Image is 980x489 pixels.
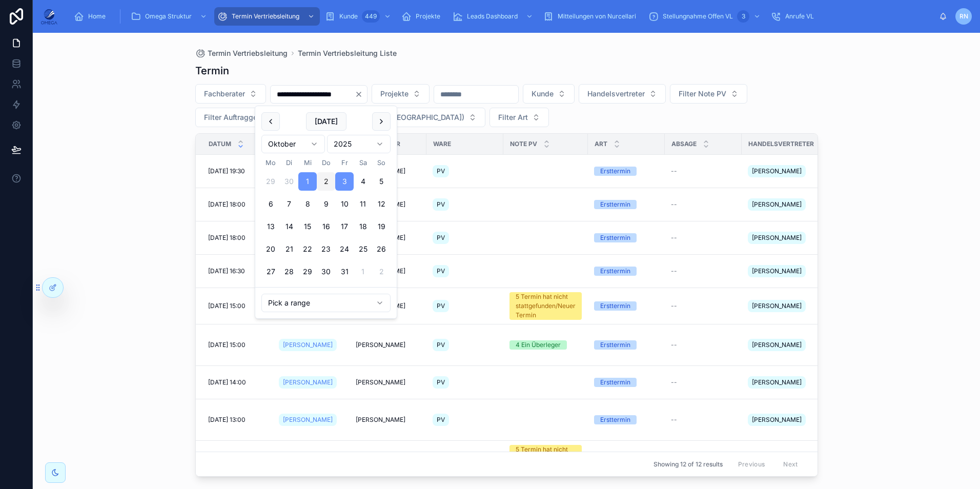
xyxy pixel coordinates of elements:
button: Freitag, 17. Oktober 2025 [335,217,354,236]
span: Projekte [416,12,440,21]
span: [PERSON_NAME] [283,378,333,386]
span: -- [671,234,677,242]
button: Sonntag, 26. Oktober 2025 [372,240,391,258]
span: -- [671,378,677,386]
th: Mittwoch [298,157,317,168]
a: [PERSON_NAME] [279,339,337,351]
button: Samstag, 4. Oktober 2025 [354,172,372,191]
span: Mitteilungen von Nurcellari [558,12,636,21]
div: Ersttermin [600,200,630,209]
span: Handelsvertreter [587,89,645,99]
a: Termin Vertriebsleitung Liste [298,48,397,58]
button: [DATE] [306,112,346,131]
a: Omega Struktur [128,7,212,26]
div: Ersttermin [600,233,630,242]
img: App logo [41,8,57,25]
th: Dienstag [280,157,298,168]
span: -- [671,416,677,424]
button: Donnerstag, 2. Oktober 2025, selected [317,172,335,191]
span: -- [671,302,677,310]
div: 4 Ein Überleger [516,340,561,350]
button: Montag, 29. September 2025 [261,172,280,191]
span: [DATE] 14:00 [208,378,246,386]
span: [PERSON_NAME] [283,416,333,424]
button: Select Button [372,84,430,104]
div: Ersttermin [600,340,630,350]
span: Handelsvertreter [748,140,814,148]
span: RN [959,12,968,21]
span: Ware [433,140,451,148]
a: [PERSON_NAME] [279,376,337,389]
span: PV [437,267,445,275]
div: Ersttermin [600,267,630,276]
span: [DATE] 19:30 [208,167,245,175]
a: Kunde449 [322,7,396,26]
span: [DATE] 15:00 [208,341,246,349]
button: Select Button [489,108,549,127]
a: Termin Vertriebsleitung [214,7,320,26]
button: Freitag, 24. Oktober 2025 [335,240,354,258]
span: -- [671,267,677,275]
button: Select Button [670,84,747,104]
button: Mittwoch, 1. Oktober 2025, selected [298,172,317,191]
span: -- [671,200,677,209]
button: Select Button [579,84,666,104]
span: [DATE] 15:00 [208,302,246,310]
div: scrollable content [66,5,939,28]
a: Mitteilungen von Nurcellari [540,7,643,26]
span: Datum [209,140,231,148]
button: Samstag, 1. November 2025 [354,262,372,281]
a: Projekte [398,7,447,26]
th: Donnerstag [317,157,335,168]
span: -- [671,167,677,175]
a: Termin Vertriebsleitung [195,48,288,58]
button: Montag, 13. Oktober 2025 [261,217,280,236]
button: Samstag, 11. Oktober 2025 [354,195,372,213]
span: [PERSON_NAME] [356,378,405,386]
span: Leads Dashboard [467,12,518,21]
span: [PERSON_NAME] [752,167,802,175]
button: Montag, 20. Oktober 2025 [261,240,280,258]
span: Termin Vertriebsleitung [232,12,299,21]
span: PV [437,416,445,424]
span: [PERSON_NAME] [356,341,405,349]
span: PV [437,234,445,242]
span: PV [437,167,445,175]
span: Filter Auftraggeber (from Projekte) (from Leads) (from [GEOGRAPHIC_DATA]) [204,112,464,123]
button: Today, Freitag, 3. Oktober 2025, selected [335,172,354,191]
button: Clear [355,90,367,98]
span: [PERSON_NAME] [752,416,802,424]
a: Home [71,7,113,26]
span: [PERSON_NAME] [752,267,802,275]
span: [PERSON_NAME] [752,200,802,209]
span: Fachberater [204,89,245,99]
div: Ersttermin [600,301,630,311]
button: Montag, 27. Oktober 2025 [261,262,280,281]
th: Samstag [354,157,372,168]
span: Absage [671,140,697,148]
span: Note PV [510,140,537,148]
a: Leads Dashboard [450,7,538,26]
button: Mittwoch, 8. Oktober 2025 [298,195,317,213]
table: Oktober 2025 [261,157,391,281]
button: Mittwoch, 22. Oktober 2025 [298,240,317,258]
a: Stellungnahme Offen VL3 [645,7,766,26]
span: [PERSON_NAME] [752,302,802,310]
span: PV [437,200,445,209]
div: 5 Termin hat nicht stattgefunden/Neuer Termin [516,445,576,473]
button: Sonntag, 19. Oktober 2025 [372,217,391,236]
span: Filter Art [498,112,528,123]
span: Projekte [380,89,409,99]
button: Montag, 6. Oktober 2025 [261,195,280,213]
span: [DATE] 18:00 [208,200,246,209]
button: Donnerstag, 16. Oktober 2025 [317,217,335,236]
div: 5 Termin hat nicht stattgefunden/Neuer Termin [516,292,576,320]
span: [PERSON_NAME] [752,234,802,242]
span: [PERSON_NAME] [356,416,405,424]
span: Omega Struktur [145,12,192,21]
div: Ersttermin [600,378,630,387]
a: [PERSON_NAME] [279,414,337,426]
th: Sonntag [372,157,391,168]
button: Relative time [261,294,391,312]
button: Donnerstag, 9. Oktober 2025 [317,195,335,213]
